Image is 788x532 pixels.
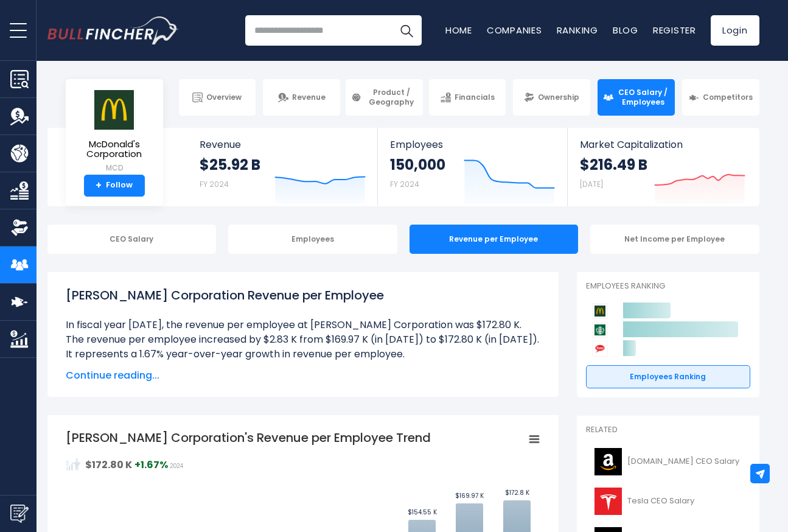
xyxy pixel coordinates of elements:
[84,175,145,197] a: +Follow
[586,365,750,388] a: Employees Ranking
[390,155,445,174] strong: 150,000
[200,139,366,150] span: Revenue
[66,429,431,446] tspan: [PERSON_NAME] Corporation's Revenue per Employee Trend
[592,303,608,319] img: McDonald's Corporation competitors logo
[627,457,739,467] span: [DOMAIN_NAME] CEO Salary
[47,225,217,254] div: CEO Salary
[429,79,506,116] a: Financials
[228,225,397,254] div: Employees
[586,485,750,518] a: Tesla CEO Salary
[613,24,638,37] a: Blog
[85,458,132,472] strong: $172.80 K
[365,88,417,107] span: Product / Geography
[513,79,590,116] a: Ownership
[580,139,745,150] span: Market Capitalization
[66,318,540,362] li: In fiscal year [DATE], the revenue per employee at [PERSON_NAME] Corporation was $172.80 K. The r...
[557,24,598,37] a: Ranking
[391,15,422,46] button: Search
[134,458,168,472] strong: +1.67%
[487,24,542,37] a: Companies
[292,93,326,102] span: Revenue
[206,93,242,102] span: Overview
[598,79,675,116] a: CEO Salary / Employees
[455,93,495,102] span: Financials
[653,24,696,37] a: Register
[66,368,540,383] span: Continue reading...
[590,225,759,254] div: Net Income per Employee
[586,425,750,435] p: Related
[96,180,102,191] strong: +
[410,225,579,254] div: Revenue per Employee
[580,179,603,189] small: [DATE]
[47,16,179,44] img: Bullfincher logo
[407,508,437,517] text: $154.55 K
[617,88,669,107] span: CEO Salary / Employees
[390,139,555,150] span: Employees
[263,79,340,116] a: Revenue
[568,128,758,206] a: Market Capitalization $216.49 B [DATE]
[75,89,154,175] a: McDonald's Corporation MCD
[592,322,608,338] img: Starbucks Corporation competitors logo
[592,341,608,357] img: Yum! Brands competitors logo
[682,79,759,116] a: Competitors
[170,463,183,469] span: 2024
[200,179,229,189] small: FY 2024
[390,179,419,189] small: FY 2024
[75,163,153,173] small: MCD
[75,139,153,159] span: McDonald's Corporation
[627,496,694,506] span: Tesla CEO Salary
[179,79,256,116] a: Overview
[47,16,178,44] a: Go to homepage
[586,445,750,478] a: [DOMAIN_NAME] CEO Salary
[593,448,624,475] img: AMZN logo
[10,219,29,237] img: Ownership
[187,128,378,206] a: Revenue $25.92 B FY 2024
[703,93,753,102] span: Competitors
[200,155,260,174] strong: $25.92 B
[346,79,423,116] a: Product / Geography
[538,93,579,102] span: Ownership
[586,281,750,292] p: Employees Ranking
[580,155,647,174] strong: $216.49 B
[455,491,484,500] text: $169.97 K
[711,15,759,46] a: Login
[593,488,624,515] img: TSLA logo
[504,488,529,497] text: $172.8 K
[66,457,80,472] img: RevenuePerEmployee.svg
[378,128,567,206] a: Employees 150,000 FY 2024
[66,286,540,304] h1: [PERSON_NAME] Corporation Revenue per Employee
[445,24,472,37] a: Home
